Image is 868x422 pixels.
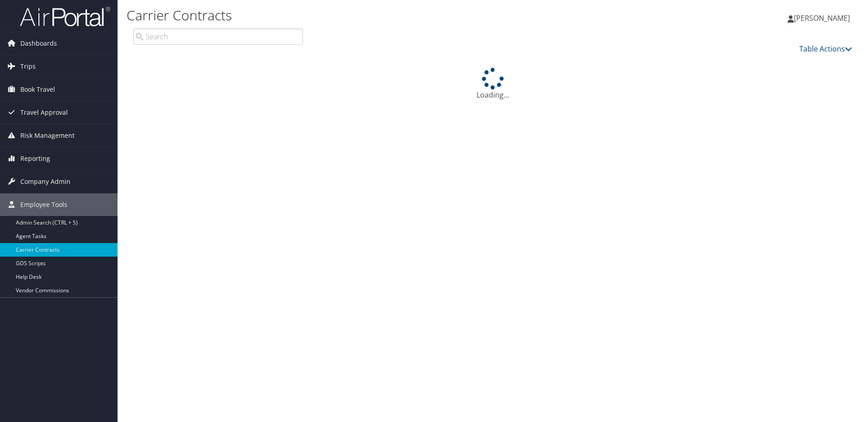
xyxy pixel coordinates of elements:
[20,147,50,170] span: Reporting
[20,124,75,147] span: Risk Management
[20,193,67,216] span: Employee Tools
[20,6,110,27] img: airportal-logo.png
[20,32,57,55] span: Dashboards
[127,68,859,100] div: Loading...
[127,6,615,25] h1: Carrier Contracts
[788,5,859,32] a: [PERSON_NAME]
[794,13,850,23] span: [PERSON_NAME]
[133,28,303,45] input: Search
[20,170,71,193] span: Company Admin
[20,55,36,78] span: Trips
[799,44,852,54] a: Table Actions
[20,78,55,101] span: Book Travel
[20,101,68,124] span: Travel Approval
